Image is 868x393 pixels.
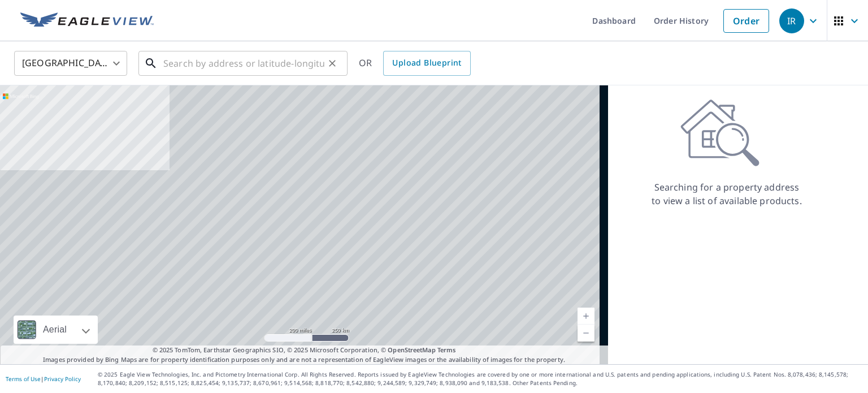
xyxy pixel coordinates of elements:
button: Clear [324,55,340,71]
img: EV Logo [20,12,154,29]
div: IR [779,8,804,33]
a: OpenStreetMap [388,346,435,354]
a: Upload Blueprint [383,51,470,76]
a: Terms of Use [6,375,41,383]
div: Aerial [40,316,70,344]
div: Aerial [14,316,98,344]
a: Current Level 5, Zoom In [578,308,594,325]
div: OR [359,51,471,76]
a: Current Level 5, Zoom Out [578,325,594,342]
div: [GEOGRAPHIC_DATA] [14,47,127,79]
a: Order [723,9,769,33]
a: Terms [437,346,456,354]
input: Search by address or latitude-longitude [163,47,324,79]
span: Upload Blueprint [392,56,461,70]
a: Privacy Policy [44,375,81,383]
p: © 2025 Eagle View Technologies, Inc. and Pictometry International Corp. All Rights Reserved. Repo... [98,370,862,387]
span: © 2025 TomTom, Earthstar Geographics SIO, © 2025 Microsoft Corporation, © [153,346,456,355]
p: Searching for a property address to view a list of available products. [651,180,802,208]
p: | [6,375,81,382]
